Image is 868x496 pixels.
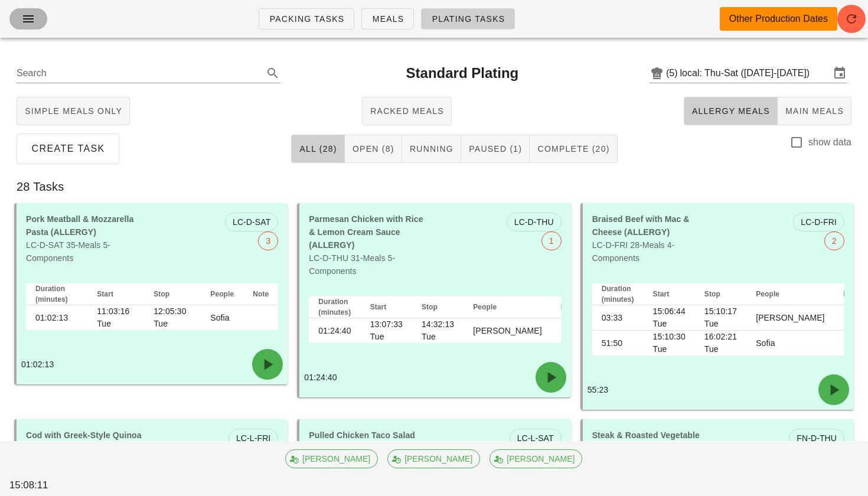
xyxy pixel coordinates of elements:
[144,305,201,330] td: 12:05:30 Tue
[233,213,270,231] span: LC-D-SAT
[666,67,680,79] div: (5)
[583,370,854,410] div: 55:23
[309,430,415,453] b: Pulled Chicken Taco Salad (ALLERGY)
[17,344,288,384] div: 01:02:13
[17,97,130,125] button: Simple Meals Only
[7,475,79,495] div: 15:08:11
[395,450,472,468] span: [PERSON_NAME]
[785,106,844,116] span: Main Meals
[808,136,851,148] label: show data
[412,318,464,343] td: 14:32:13 Tue
[19,205,152,272] div: LC-D-SAT 35-Meals 5-Components
[729,12,828,26] div: Other Production Dates
[309,296,360,318] th: Duration (minutes)
[421,8,515,30] a: Plating Tasks
[17,133,119,164] button: Create Task
[585,422,719,488] div: FN-D-THU 20-Meals 7-Components
[464,318,551,343] td: [PERSON_NAME]
[269,14,344,24] span: Packing Tasks
[361,318,412,343] td: 13:07:33 Tue
[7,168,861,205] div: 28 Tasks
[31,143,105,154] span: Create Task
[549,232,554,250] span: 1
[464,296,551,318] th: People
[530,135,617,163] button: Complete (20)
[468,144,522,154] span: Paused (1)
[592,214,690,237] b: Braised Beef with Mac & Cheese (ALLERGY)
[144,283,201,305] th: Stop
[302,205,435,285] div: LC-D-THU 31-Meals 5-Components
[259,8,354,30] a: Packing Tasks
[778,97,851,125] button: Main Meals
[87,305,144,330] td: 11:03:16 Tue
[299,357,570,397] div: 01:24:40
[691,106,770,116] span: Allergy Meals
[299,144,337,154] span: All (28)
[412,296,464,318] th: Stop
[309,318,360,343] td: 01:24:40
[514,213,554,231] span: LC-D-THU
[498,450,575,468] span: [PERSON_NAME]
[517,429,554,447] span: LC-L-SAT
[746,331,834,355] td: Sofia
[243,283,278,305] th: Note
[832,232,837,250] span: 2
[746,305,834,331] td: [PERSON_NAME]
[87,283,144,305] th: Start
[19,422,152,488] div: LC-L-FRI 25-Meals 4-Components
[695,331,746,355] td: 16:02:21 Tue
[644,283,695,305] th: Start
[201,305,243,330] td: Sofia
[644,305,695,331] td: 15:06:44 Tue
[302,422,435,488] div: LC-L-SAT 23-Meals 5-Components
[746,283,834,305] th: People
[644,331,695,355] td: 15:10:30 Tue
[371,14,404,24] span: Meals
[361,8,414,30] a: Meals
[409,144,453,154] span: Running
[461,135,530,163] button: Paused (1)
[695,305,746,331] td: 15:10:17 Tue
[801,213,837,231] span: LC-D-FRI
[309,214,423,250] b: Parmesan Chicken with Rice & Lemon Cream Sauce (ALLERGY)
[201,283,243,305] th: People
[592,283,644,305] th: Duration (minutes)
[26,430,142,453] b: Cod with Greek-Style Quinoa Salad (ALLERGY)
[585,205,719,272] div: LC-D-FRI 28-Meals 4-Components
[402,135,461,163] button: Running
[291,135,344,163] button: All (28)
[26,214,133,237] b: Pork Meatball & Mozzarella Pasta (ALLERGY)
[293,450,370,468] span: [PERSON_NAME]
[592,331,644,355] td: 51:50
[552,296,586,318] th: Note
[797,429,837,447] span: FN-D-THU
[352,144,394,154] span: Open (8)
[26,305,87,330] td: 01:02:13
[236,429,270,447] span: LC-L-FRI
[406,63,519,84] h2: Standard Plating
[24,106,122,116] span: Simple Meals Only
[592,305,644,331] td: 03:33
[431,14,505,24] span: Plating Tasks
[537,144,609,154] span: Complete (20)
[362,97,452,125] button: Racked Meals
[345,135,402,163] button: Open (8)
[695,283,746,305] th: Stop
[592,430,703,453] b: Steak & Roasted Vegetable Couscous Bowl (ALLERGY)
[370,106,444,116] span: Racked Meals
[26,283,87,305] th: Duration (minutes)
[361,296,412,318] th: Start
[684,97,778,125] button: Allergy Meals
[266,232,270,250] span: 3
